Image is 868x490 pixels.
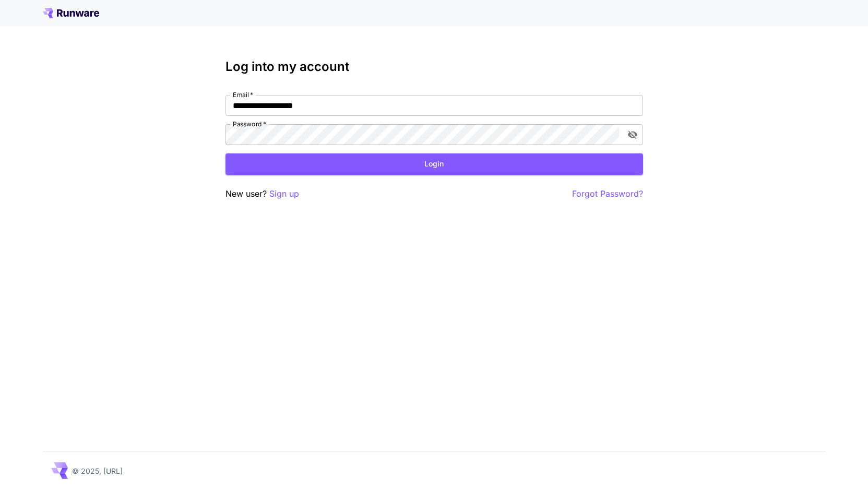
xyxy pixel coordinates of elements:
[72,465,123,476] p: © 2025, [URL]
[233,119,266,128] label: Password
[225,153,643,175] button: Login
[225,59,643,74] h3: Log into my account
[572,187,643,200] button: Forgot Password?
[225,187,299,200] p: New user?
[233,90,253,99] label: Email
[269,187,299,200] button: Sign up
[623,125,642,144] button: toggle password visibility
